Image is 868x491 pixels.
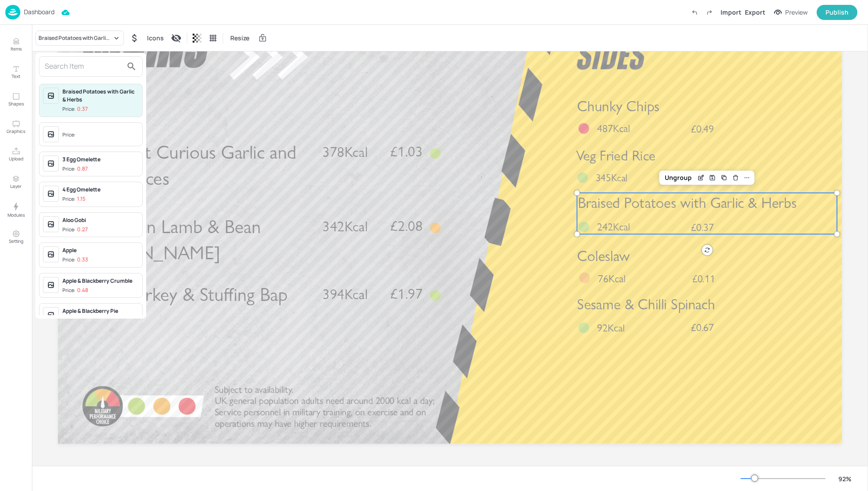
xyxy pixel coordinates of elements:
[62,195,85,203] div: Price:
[77,287,88,293] p: 0.48
[62,131,77,139] div: Price:
[77,106,88,112] p: 0.37
[77,257,88,263] p: 0.33
[62,156,139,164] div: 3 Egg Omelette
[62,105,88,113] div: Price:
[62,186,139,194] div: 4 Egg Omelette
[77,166,88,172] p: 0.87
[62,277,139,285] div: Apple & Blackberry Crumble
[77,226,88,233] p: 0.27
[45,59,123,74] input: Search Item
[123,58,140,75] button: search
[77,196,85,202] p: 1.15
[62,307,139,315] div: Apple & Blackberry Pie
[62,165,88,173] div: Price:
[62,246,139,254] div: Apple
[62,226,88,234] div: Price:
[62,256,88,264] div: Price:
[62,216,139,224] div: Aloo Gobi
[62,287,88,294] div: Price:
[62,88,139,104] div: Braised Potatoes with Garlic & Herbs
